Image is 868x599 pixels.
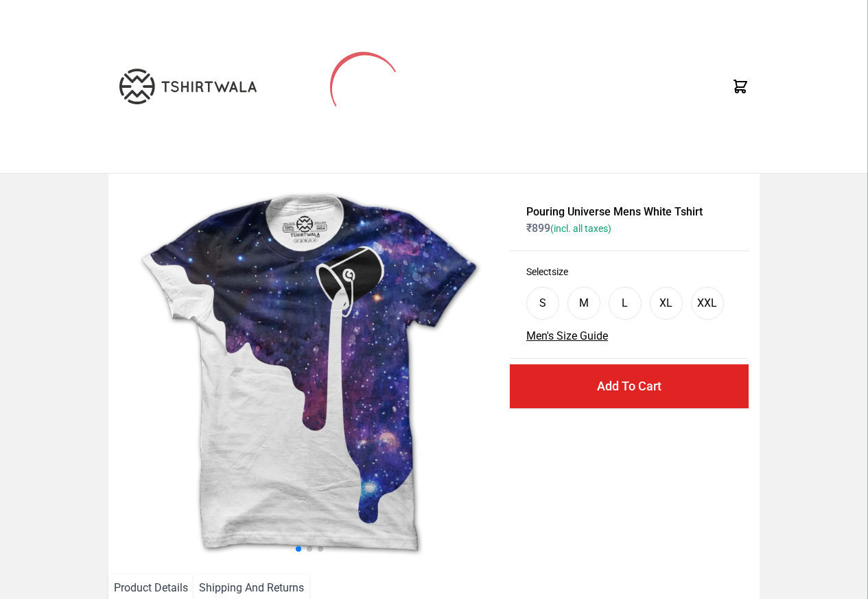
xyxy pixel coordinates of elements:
div: S [539,295,546,312]
div: XXL [697,295,717,312]
span: (incl. all taxes) [550,223,611,234]
img: galaxy.jpg [119,185,499,563]
h3: Select size [526,265,732,279]
h1: Pouring Universe Mens White Tshirt [526,204,732,220]
span: ₹ 899 [526,222,611,235]
button: Men's Size Guide [526,328,608,344]
div: XL [659,295,672,312]
div: M [579,295,589,312]
div: L [622,295,628,312]
button: Add To Cart [510,364,749,408]
img: TW-LOGO-400-104.png [119,69,257,104]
